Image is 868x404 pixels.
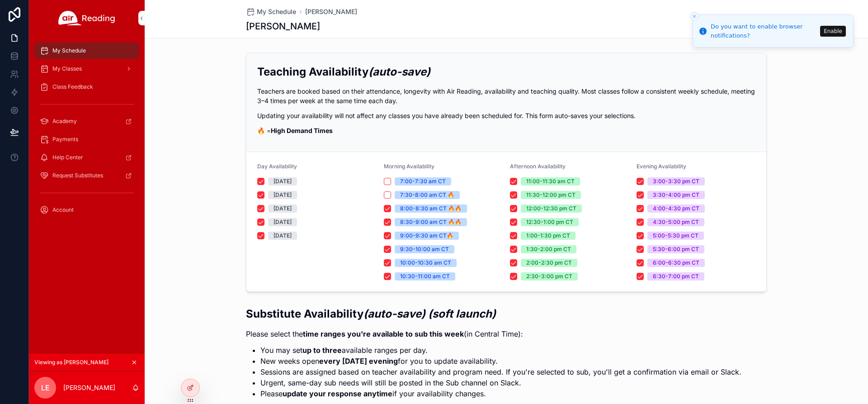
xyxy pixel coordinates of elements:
[274,232,292,240] div: [DATE]
[400,204,462,213] div: 8:00-8:30 am CT 🔥🔥
[526,259,572,267] div: 2:00-2:30 pm CT
[274,204,292,213] div: [DATE]
[637,163,686,170] span: Evening Availability
[52,136,78,143] span: Payments
[400,259,451,267] div: 10:00-10:30 am CT
[257,7,296,16] span: My Schedule
[653,177,699,185] div: 3:00-3:30 pm CT
[363,307,496,320] em: (auto-save) (soft launch)
[526,232,570,240] div: 1:00-1:30 pm CT
[257,86,755,105] p: Teachers are booked based on their attendance, longevity with Air Reading, availability and teach...
[400,272,450,280] div: 10:30-11:00 am CT
[526,177,575,185] div: 11:00-11:30 am CT
[526,204,576,213] div: 12:00-12:30 pm CT
[274,191,292,199] div: [DATE]
[34,131,139,147] a: Payments
[260,366,741,377] li: Sessions are assigned based on teacher availability and program need. If you're selected to sub, ...
[34,167,139,184] a: Request Substitutes
[257,64,755,79] h2: Teaching Availability
[52,118,77,125] span: Academy
[653,272,699,280] div: 6:30-7:00 pm CT
[260,377,741,388] li: Urgent, same-day sub needs will still be posted in the Sub channel on Slack.
[246,7,296,16] a: My Schedule
[319,356,398,366] strong: every [DATE] evening
[58,11,115,25] img: App logo
[34,61,139,77] a: My Classes
[820,26,846,37] button: Enable
[526,191,576,199] div: 11:30-12:00 pm CT
[257,126,755,135] p: 🔥 =
[260,388,741,399] li: Please if your availability changes.
[400,177,446,185] div: 7:00-7:30 am CT
[246,306,741,321] h2: Substitute Availability
[257,163,297,170] span: Day Availability
[526,245,571,253] div: 1:30-2:00 pm CT
[653,204,699,213] div: 4:00-4:30 pm CT
[400,245,449,253] div: 9:30-10:00 am CT
[368,65,430,78] em: (auto-save)
[400,191,454,199] div: 7:30-8:00 am CT 🔥
[400,232,453,240] div: 9:00-9:30 am CT🔥
[52,83,93,90] span: Class Feedback
[283,389,392,398] strong: update your response anytime
[271,127,333,134] strong: High Demand Times
[653,191,699,199] div: 3:30-4:00 pm CT
[52,172,103,179] span: Request Substitutes
[34,113,139,129] a: Academy
[274,177,292,185] div: [DATE]
[34,202,139,218] a: Account
[653,259,699,267] div: 6:00-6:30 pm CT
[29,36,145,230] div: scrollable content
[257,111,755,120] p: Updating your availability will not affect any classes you have already been scheduled for. This ...
[653,218,699,226] div: 4:30-5:00 pm CT
[526,218,573,226] div: 12:30-1:00 pm CT
[384,163,434,170] span: Morning Availability
[41,382,50,393] span: LE
[653,245,699,253] div: 5:30-6:00 pm CT
[246,328,741,339] p: Please select the (in Central Time):
[34,359,108,366] span: Viewing as [PERSON_NAME]
[510,163,566,170] span: Afternoon Availability
[63,383,115,392] p: [PERSON_NAME]
[400,218,462,226] div: 8:30-9:00 am CT 🔥🔥
[34,149,139,166] a: Help Center
[711,22,817,40] div: Do you want to enable browser notifications?
[260,345,741,356] li: You may set available ranges per day.
[690,12,699,21] button: Close toast
[274,218,292,226] div: [DATE]
[246,20,320,33] h1: [PERSON_NAME]
[303,329,464,338] strong: time ranges you're available to sub this week
[305,7,357,16] a: [PERSON_NAME]
[52,206,74,214] span: Account
[52,154,83,161] span: Help Center
[260,356,741,366] li: New weeks open for you to update availability.
[653,232,698,240] div: 5:00-5:30 pm CT
[526,272,572,280] div: 2:30-3:00 pm CT
[34,43,139,59] a: My Schedule
[302,346,342,355] strong: up to three
[34,79,139,95] a: Class Feedback
[52,47,86,54] span: My Schedule
[52,65,82,72] span: My Classes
